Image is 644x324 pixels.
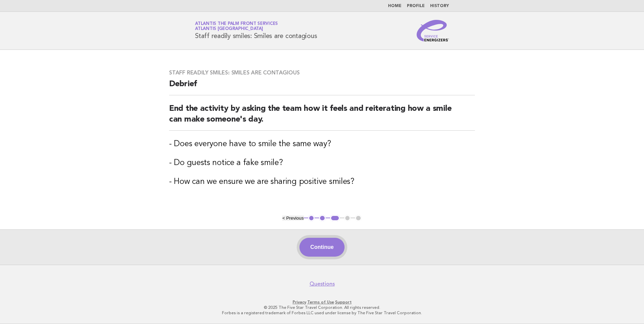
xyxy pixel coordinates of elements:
a: Support [335,300,352,304]
a: Home [388,4,401,8]
h3: Staff readily smiles: Smiles are contagious [169,69,475,76]
p: © 2025 The Five Star Travel Corporation. All rights reserved. [116,305,528,310]
a: Terms of Use [307,300,334,304]
h3: - How can we ensure we are sharing positive smiles? [169,176,475,187]
button: 1 [308,215,315,222]
h2: Debrief [169,79,475,95]
span: Atlantis [GEOGRAPHIC_DATA] [195,27,263,31]
h2: End the activity by asking the team how it feels and reiterating how a smile can make someone's day. [169,103,475,131]
button: Continue [299,238,344,257]
img: Service Energizers [417,20,449,41]
a: Questions [310,281,335,287]
button: < Previous [282,216,303,221]
a: Profile [407,4,425,8]
h3: - Does everyone have to smile the same way? [169,139,475,150]
a: History [430,4,449,8]
button: 3 [330,215,340,222]
p: Forbes is a registered trademark of Forbes LLC used under license by The Five Star Travel Corpora... [116,310,528,316]
h3: - Do guests notice a fake smile? [169,158,475,168]
a: Privacy [293,300,306,304]
p: · · [116,299,528,305]
a: Atlantis The Palm Front ServicesAtlantis [GEOGRAPHIC_DATA] [195,22,278,31]
h1: Staff readily smiles: Smiles are contagious [195,22,317,39]
button: 2 [319,215,326,222]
